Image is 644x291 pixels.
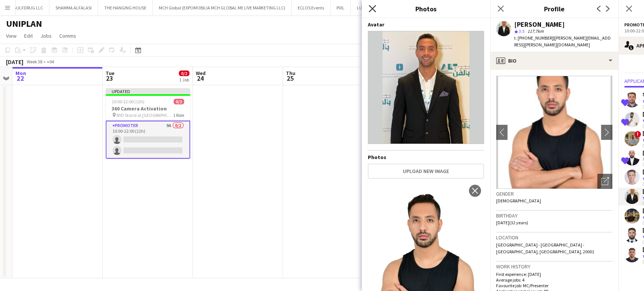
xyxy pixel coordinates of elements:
[37,31,55,41] a: Jobs
[368,154,484,161] h4: Photos
[351,0,386,15] button: LUXOTTICA
[6,18,42,29] h1: UNIPLAN
[368,21,484,28] h4: Avatar
[330,0,351,15] button: PIXL
[106,88,190,94] div: Updated
[179,70,189,76] span: 0/2
[514,35,553,41] span: t. [PHONE_NUMBER]
[496,271,612,277] p: First experience: [DATE]
[6,32,17,39] span: View
[496,212,612,219] h3: Birthday
[490,52,618,70] div: Bio
[105,74,114,83] span: 23
[49,0,98,15] button: SHAMMA ALFALASI
[106,88,190,159] app-job-card: Updated10:00-22:00 (12h)0/2360 Camera Activation BYD Stand at [GEOGRAPHIC_DATA]1 RolePromoter9A0/...
[153,0,292,15] button: MCH Global (EXPOMOBILIA MCH GLOBAL ME LIVE MARKETING LLC)
[496,263,612,270] h3: Work history
[496,277,612,283] p: Average jobs: 4
[106,121,190,159] app-card-role: Promoter9A0/210:00-22:00 (12h)
[368,31,484,144] img: Crew avatar
[368,164,484,179] button: Upload new image
[47,59,54,64] div: +04
[514,21,565,28] div: [PERSON_NAME]
[196,70,206,77] span: Wed
[56,31,79,41] a: Comms
[195,74,206,83] span: 24
[519,28,524,34] span: 3.5
[21,31,36,41] a: Edit
[490,4,618,14] h3: Profile
[597,174,612,189] div: Open photos pop-in
[496,190,612,197] h3: Gender
[40,32,52,39] span: Jobs
[24,32,33,39] span: Edit
[496,283,612,288] p: Favourite job: MC/Presenter
[496,242,594,254] span: [GEOGRAPHIC_DATA] - [GEOGRAPHIC_DATA] - [GEOGRAPHIC_DATA], [GEOGRAPHIC_DATA], 20001
[14,74,26,83] span: 22
[106,70,114,77] span: Tue
[174,99,184,104] span: 0/2
[292,0,330,15] button: ECLOS Events
[286,70,295,77] span: Thu
[285,74,295,83] span: 25
[173,112,184,118] span: 1 Role
[496,198,541,204] span: [DEMOGRAPHIC_DATA]
[362,4,490,14] h3: Photos
[496,76,612,189] img: Crew avatar or photo
[6,58,23,66] div: [DATE]
[112,99,144,104] span: 10:00-22:00 (12h)
[179,77,189,83] div: 1 Job
[117,112,173,118] span: BYD Stand at [GEOGRAPHIC_DATA]
[15,70,26,77] span: Mon
[3,31,20,41] a: View
[496,234,612,241] h3: Location
[59,32,76,39] span: Comms
[106,105,190,112] h3: 360 Camera Activation
[7,0,49,15] button: GULFDRUG LLC
[496,220,528,225] span: [DATE] (32 years)
[25,59,44,64] span: Week 38
[98,0,153,15] button: THE HANGING HOUSE
[526,28,545,34] span: 117.7km
[634,131,641,138] span: !
[514,35,611,47] span: | [PERSON_NAME][EMAIL_ADDRESS][PERSON_NAME][DOMAIN_NAME]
